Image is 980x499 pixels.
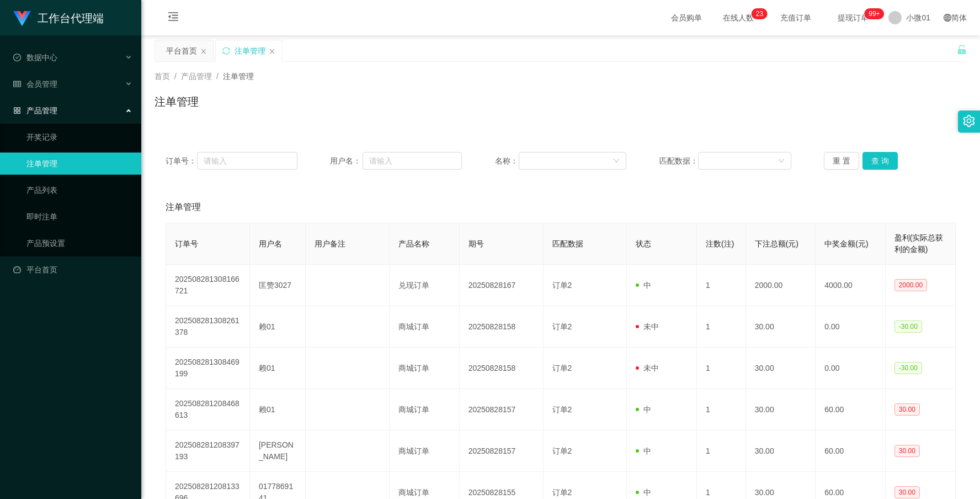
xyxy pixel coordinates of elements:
[552,405,572,414] span: 订单2
[250,430,306,472] td: [PERSON_NAME]
[613,157,620,165] i: 图标： 向下
[824,152,859,170] button: 重 置
[13,80,21,88] i: 图标： table
[235,40,265,61] div: 注单管理
[197,152,297,170] input: 请输入
[894,445,920,457] span: 30.00
[269,48,275,55] i: 图标： 关闭
[746,265,816,306] td: 2000.00
[363,152,462,170] input: 请输入
[13,54,21,61] i: 图标： check-circle-o
[390,348,460,389] td: 商城订单
[38,1,104,36] h1: 工作台代理端
[864,8,884,19] sup: 993
[250,348,306,389] td: 赖01
[894,321,922,333] span: -30.00
[26,126,132,148] a: 开奖记录
[894,403,920,416] span: 30.00
[390,430,460,472] td: 商城订单
[816,348,886,389] td: 0.00
[155,93,199,110] h1: 注单管理
[552,322,572,331] span: 订单2
[155,72,170,81] span: 首页
[636,239,651,248] span: 状态
[746,306,816,348] td: 30.00
[816,265,886,306] td: 4000.00
[697,389,746,430] td: 1
[390,389,460,430] td: 商城订单
[838,13,869,22] font: 提现订单
[963,115,975,127] i: 图标： 设置
[495,155,519,167] span: 名称：
[181,72,212,81] span: 产品管理
[756,8,760,19] p: 2
[460,430,544,472] td: 20250828157
[390,306,460,348] td: 商城订单
[26,232,132,254] a: 产品预设置
[759,8,763,19] p: 3
[816,306,886,348] td: 0.00
[13,107,21,114] i: 图标： AppStore-O
[460,265,544,306] td: 20250828167
[643,322,659,331] font: 未中
[643,488,651,497] font: 中
[894,486,920,498] span: 30.00
[951,13,967,22] font: 简体
[723,13,754,22] font: 在线人数
[944,14,951,22] i: 图标： global
[894,279,927,291] span: 2000.00
[816,389,886,430] td: 60.00
[643,281,651,290] font: 中
[552,488,572,497] span: 订单2
[174,72,177,81] span: /
[778,157,785,165] i: 图标： 向下
[460,389,544,430] td: 20250828157
[697,265,746,306] td: 1
[697,430,746,472] td: 1
[216,72,219,81] span: /
[250,389,306,430] td: 赖01
[223,72,254,81] span: 注单管理
[200,48,207,55] i: 图标： 关闭
[643,364,659,372] font: 未中
[894,233,944,254] span: 盈利(实际总获利的金额)
[26,80,57,88] font: 会员管理
[780,13,811,22] font: 充值订单
[659,155,698,167] span: 匹配数据：
[460,306,544,348] td: 20250828158
[13,259,132,281] a: 图标： 仪表板平台首页
[315,239,345,248] span: 用户备注
[460,348,544,389] td: 20250828158
[746,348,816,389] td: 30.00
[706,239,734,248] span: 注数(注)
[166,40,197,61] div: 平台首页
[26,106,57,115] font: 产品管理
[222,47,230,55] i: 图标： 同步
[755,239,798,248] span: 下注总额(元)
[398,239,429,248] span: 产品名称
[643,405,651,414] font: 中
[259,239,282,248] span: 用户名
[697,306,746,348] td: 1
[250,265,306,306] td: 匡赞3027
[752,8,768,19] sup: 23
[468,239,484,248] span: 期号
[330,155,362,167] span: 用户名：
[166,348,250,389] td: 202508281308469199
[552,364,572,372] span: 订单2
[746,430,816,472] td: 30.00
[746,389,816,430] td: 30.00
[816,430,886,472] td: 60.00
[166,306,250,348] td: 202508281308261378
[250,306,306,348] td: 赖01
[643,447,651,455] font: 中
[390,265,460,306] td: 兑现订单
[862,152,898,170] button: 查 询
[166,430,250,472] td: 202508281208397193
[26,179,132,201] a: 产品列表
[13,11,31,27] img: logo.9652507e.png
[166,265,250,306] td: 202508281308166721
[552,447,572,455] span: 订单2
[824,239,868,248] span: 中奖金额(元)
[697,348,746,389] td: 1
